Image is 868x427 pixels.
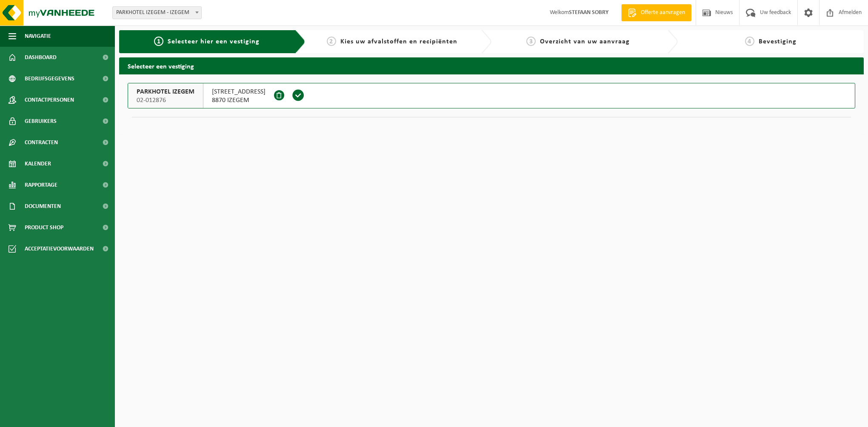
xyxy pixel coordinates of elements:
span: 02-012876 [137,96,194,105]
button: PARKHOTEL IZEGEM 02-012876 [STREET_ADDRESS]8870 IZEGEM [128,83,855,108]
span: [STREET_ADDRESS] [212,88,266,96]
span: 1 [154,37,163,46]
span: Contactpersonen [25,89,74,111]
span: Kalender [25,153,51,174]
span: Dashboard [25,47,57,68]
span: 4 [745,37,754,46]
span: 3 [526,37,536,46]
span: 8870 IZEGEM [212,96,266,105]
span: Bedrijfsgegevens [25,68,74,89]
span: PARKHOTEL IZEGEM - IZEGEM [113,7,201,19]
h2: Selecteer een vestiging [119,57,864,74]
span: 2 [327,37,336,46]
span: Offerte aanvragen [639,9,687,17]
span: PARKHOTEL IZEGEM [137,88,194,96]
span: Navigatie [25,26,51,47]
span: Contracten [25,132,58,153]
a: Offerte aanvragen [621,4,691,21]
strong: STEFAAN SOBRY [569,9,608,16]
span: Kies uw afvalstoffen en recipiënten [340,38,457,45]
span: Overzicht van uw aanvraag [540,38,630,45]
span: Acceptatievoorwaarden [25,238,94,259]
span: Gebruikers [25,111,57,132]
span: Bevestiging [759,38,797,45]
span: Selecteer hier een vestiging [168,38,260,45]
span: Rapportage [25,174,57,196]
span: Product Shop [25,217,63,238]
span: PARKHOTEL IZEGEM - IZEGEM [112,6,202,19]
span: Documenten [25,196,61,217]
